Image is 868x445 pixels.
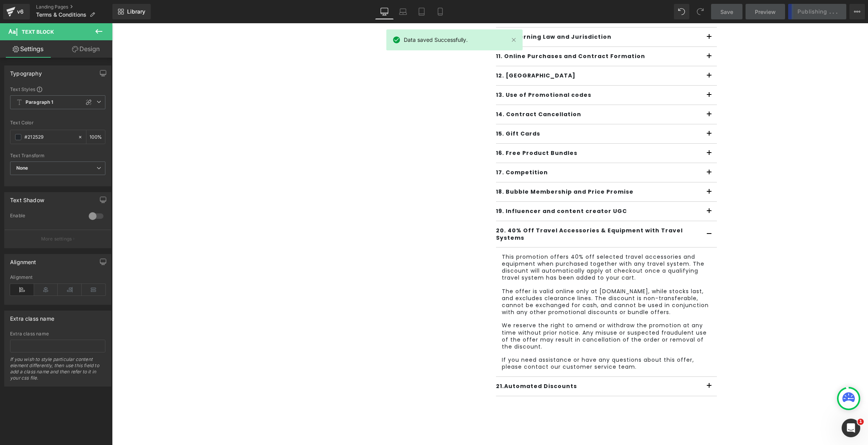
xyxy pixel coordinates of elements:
p: More settings [41,235,72,242]
div: % [86,130,105,144]
b: 13. Use of Promotional codes [384,68,479,76]
div: Typography [10,66,42,77]
button: Undo [674,4,689,19]
div: Enable [10,213,81,221]
span: 1 [858,419,864,425]
a: Laptop [394,4,412,19]
a: v6 [3,4,30,19]
b: 14. Contract Cancellation [384,87,469,95]
div: Text Color [10,120,105,125]
a: Landing Pages [36,4,112,10]
b: None [16,165,28,171]
iframe: Intercom live chat [842,419,860,437]
b: 16. Free Product Bundles [384,126,465,134]
a: Tablet [412,4,431,19]
div: Extra class name [10,311,54,322]
b: 20. 40% Off Travel Accessories & Equipment with Travel Systems [384,203,571,218]
span: Save [720,8,733,16]
button: More settings [5,230,111,248]
a: New Library [112,4,151,19]
button: Redo [692,4,708,19]
b: 11. Online Purchases and Contract Formation [384,29,533,37]
button: More [849,4,865,19]
input: Color [24,133,74,141]
div: Text Styles [10,86,105,92]
span: Terms & Conditions [36,12,86,18]
div: v6 [15,7,25,17]
p: If you need assistance or have any questions about this offer, please contact our customer servic... [390,333,599,347]
p: The offer is valid online only at [DOMAIN_NAME], while stocks last, and excludes clearance lines.... [390,265,599,293]
b: 12. [GEOGRAPHIC_DATA] [384,48,463,56]
span: Data saved Successfully. [404,36,468,44]
div: Alignment [10,275,105,280]
div: Alignment [10,254,36,265]
span: Text Block [22,29,54,35]
a: Preview [746,4,785,19]
b: Paragraph 1 [26,99,53,106]
b: 21. [384,359,392,367]
div: Text Transform [10,153,105,158]
b: 18. Bubble Membership and Price Promise [384,165,522,172]
b: 10. Governing Law and Jurisdiction [384,10,499,17]
span: Preview [755,8,776,16]
p: This promotion offers 40% off selected travel accessories and equipment when purchased together w... [390,230,599,258]
a: Desktop [375,4,394,19]
div: Text Shadow [10,192,44,203]
span: Library [127,8,145,15]
div: If you wish to style particular content element differently, then use this field to add a class n... [10,356,105,386]
p: We reserve the right to amend or withdraw the promotion at any time without prior notice. Any mis... [390,299,599,327]
a: Mobile [431,4,449,19]
span: Automated Discounts [392,359,465,367]
b: 17. Competition [384,145,436,153]
b: 19. Influencer and content creator UGC [384,184,515,192]
b: 15. Gift Cards [384,107,428,114]
div: Extra class name [10,331,105,337]
a: Design [58,40,114,58]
